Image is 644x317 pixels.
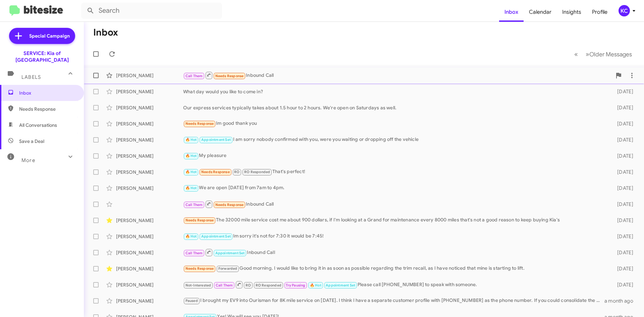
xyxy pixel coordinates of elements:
[183,168,606,176] div: That's perfect!
[217,266,239,272] span: Forwarded
[571,47,636,61] nav: Page navigation example
[606,120,639,127] div: [DATE]
[606,88,639,95] div: [DATE]
[215,74,244,78] span: Needs Response
[185,299,198,303] span: Paused
[286,283,305,287] span: Try Pausing
[613,5,637,16] button: KC
[606,281,639,288] div: [DATE]
[19,90,76,96] span: Inbox
[116,72,183,79] div: [PERSON_NAME]
[9,28,75,44] a: Special Campaign
[19,138,44,145] span: Save a Deal
[606,217,639,224] div: [DATE]
[185,186,197,190] span: 🔥 Hot
[185,138,197,142] span: 🔥 Hot
[183,232,606,240] div: Im sorry it's not for 7:30 it would be 7:45!
[183,152,606,160] div: My pleasure
[116,249,183,256] div: [PERSON_NAME]
[185,234,197,239] span: 🔥 Hot
[216,283,233,287] span: Call Them
[116,88,183,95] div: [PERSON_NAME]
[116,217,183,224] div: [PERSON_NAME]
[606,153,639,159] div: [DATE]
[19,106,76,112] span: Needs Response
[326,283,355,287] span: Appointment Set
[21,157,35,163] span: More
[183,265,606,272] div: Good morning. I would like to bring it in as soon as possible regarding the trim recall, as I hav...
[215,203,244,207] span: Needs Response
[499,2,524,22] a: Inbox
[183,88,606,95] div: What day would you like to come in?
[606,137,639,143] div: [DATE]
[586,50,589,58] span: »
[116,137,183,143] div: [PERSON_NAME]
[185,266,214,271] span: Needs Response
[582,47,636,61] button: Next
[606,104,639,111] div: [DATE]
[116,233,183,240] div: [PERSON_NAME]
[589,51,632,58] span: Older Messages
[244,170,270,174] span: RO Responded
[606,233,639,240] div: [DATE]
[185,251,203,255] span: Call Them
[183,216,606,224] div: The 32000 mile service cost me about 900 dollars, if I'm looking at a Grand for maintenance every...
[570,47,582,61] button: Previous
[116,153,183,159] div: [PERSON_NAME]
[185,283,211,287] span: Not-Interested
[21,74,41,80] span: Labels
[606,265,639,272] div: [DATE]
[524,2,557,22] a: Calendar
[183,280,606,289] div: Please call [PHONE_NUMBER] to speak with someone.
[185,203,203,207] span: Call Them
[116,120,183,127] div: [PERSON_NAME]
[185,74,203,78] span: Call Them
[116,298,183,304] div: [PERSON_NAME]
[606,185,639,192] div: [DATE]
[81,3,222,19] input: Search
[201,234,231,239] span: Appointment Set
[256,283,281,287] span: RO Responded
[116,265,183,272] div: [PERSON_NAME]
[116,185,183,192] div: [PERSON_NAME]
[606,169,639,175] div: [DATE]
[183,120,606,127] div: Im good thank you
[183,104,606,111] div: Our express services typically takes about 1.5 hour to 2 hours. We're open on Saturdays as well.
[93,27,118,38] h1: Inbox
[185,154,197,158] span: 🔥 Hot
[185,121,214,126] span: Needs Response
[606,201,639,208] div: [DATE]
[604,298,639,304] div: a month ago
[116,281,183,288] div: [PERSON_NAME]
[116,104,183,111] div: [PERSON_NAME]
[185,170,197,174] span: 🔥 Hot
[201,138,231,142] span: Appointment Set
[183,71,612,80] div: Inbound Call
[215,251,245,255] span: Appointment Set
[587,2,613,22] a: Profile
[183,184,606,192] div: We are open [DATE] from 7am to 4pm.
[201,170,230,174] span: Needs Response
[234,170,239,174] span: RO
[183,297,604,305] div: I brought my EV9 into Ourisman for 8K mile service on [DATE]. I think I have a separate customer ...
[19,122,57,128] span: All Conversations
[29,33,70,39] span: Special Campaign
[310,283,321,287] span: 🔥 Hot
[183,136,606,144] div: I am sorry nobody confirmed with you, were you waiting or dropping off the vehicle
[246,283,251,287] span: RO
[557,2,587,22] a: Insights
[619,5,630,16] div: KC
[606,249,639,256] div: [DATE]
[185,218,214,222] span: Needs Response
[574,50,578,58] span: «
[116,169,183,175] div: [PERSON_NAME]
[183,248,606,257] div: Inbound Call
[183,200,606,208] div: Inbound Call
